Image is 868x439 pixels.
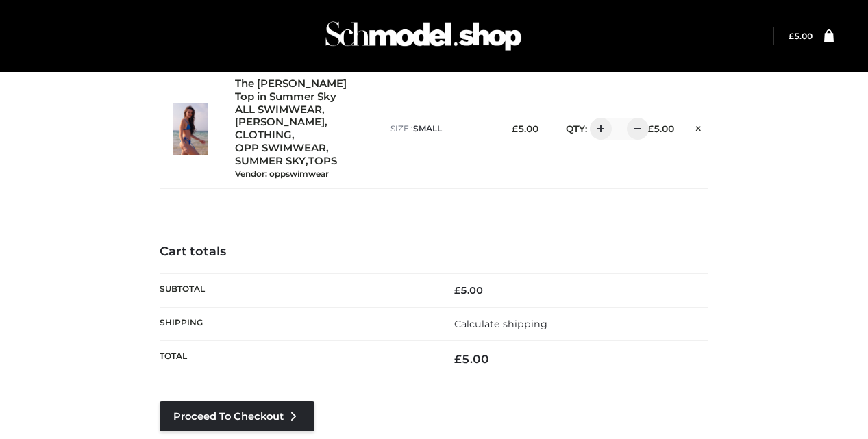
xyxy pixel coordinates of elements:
span: £ [789,31,794,41]
h4: Cart totals [160,244,708,260]
span: £ [512,123,518,134]
a: Calculate shipping [454,318,547,330]
img: Schmodel Admin 964 [321,9,526,63]
th: Subtotal [160,273,434,307]
div: QTY: [552,118,631,140]
a: TOPS [308,155,337,168]
bdi: 5.00 [454,352,489,366]
div: , , , , , [235,77,377,180]
span: SMALL [413,123,442,134]
a: ALL SWIMWEAR [235,103,322,116]
bdi: 5.00 [454,284,483,297]
span: £ [454,284,460,297]
a: Remove this item [688,118,708,136]
th: Shipping [160,307,434,340]
a: [PERSON_NAME] [235,116,325,129]
bdi: 5.00 [789,31,813,41]
a: The [PERSON_NAME] Top in Summer Sky [235,77,363,103]
bdi: 5.00 [647,123,674,134]
a: SUMMER SKY [235,155,306,168]
small: Vendor: oppswimwear [235,168,329,179]
span: £ [647,123,654,134]
a: CLOTHING [235,129,292,142]
a: OPP SWIMWEAR [235,142,326,155]
p: size : [390,123,495,135]
a: £5.00 [789,31,813,41]
a: Proceed to Checkout [160,401,314,431]
th: Total [160,341,434,377]
span: £ [454,352,462,366]
bdi: 5.00 [512,123,538,134]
